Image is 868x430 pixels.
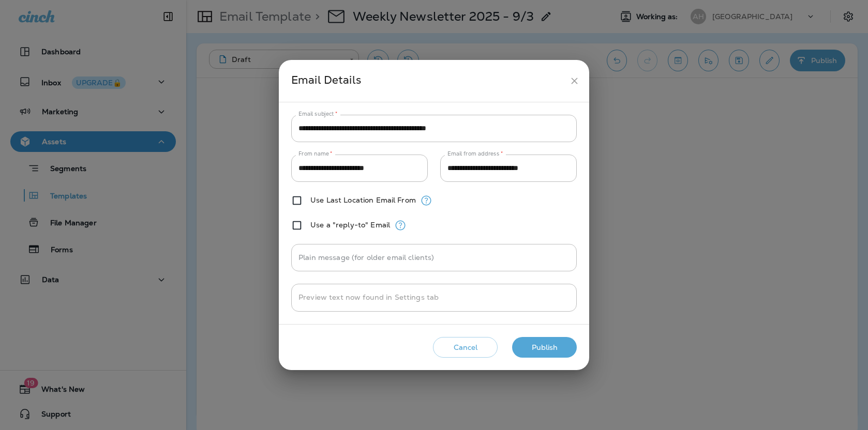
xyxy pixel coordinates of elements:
[298,150,333,158] label: From name
[433,337,498,358] button: Cancel
[310,196,416,204] label: Use Last Location Email From
[310,221,390,229] label: Use a "reply-to" Email
[447,150,503,158] label: Email from address
[512,337,577,358] button: Publish
[298,110,338,118] label: Email subject
[565,71,584,90] button: close
[291,71,565,90] div: Email Details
